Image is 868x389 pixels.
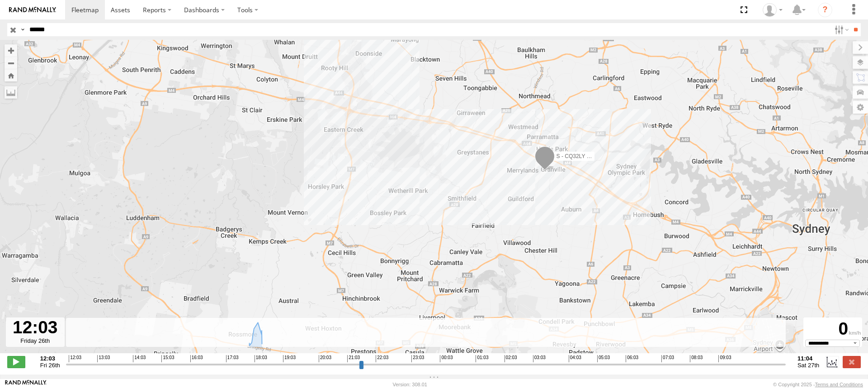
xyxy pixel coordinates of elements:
[376,355,388,362] span: 22:03
[797,355,819,362] strong: 11:04
[5,86,17,99] label: Measure
[255,355,267,362] span: 18:03
[505,355,517,362] span: 02:03
[190,355,203,362] span: 16:03
[843,356,861,368] label: Close
[69,355,81,362] span: 12:03
[283,355,296,362] span: 19:03
[597,355,610,362] span: 05:03
[5,57,17,69] button: Zoom out
[831,23,850,36] label: Search Filter Options
[818,3,832,17] i: ?
[133,355,146,362] span: 14:03
[690,355,703,362] span: 08:03
[773,382,863,387] div: © Copyright 2025 -
[411,355,424,362] span: 23:03
[533,355,546,362] span: 03:03
[569,355,581,362] span: 04:03
[805,319,861,340] div: 0
[797,362,819,369] span: Sat 27th Sep 2025
[815,382,863,387] a: Terms and Conditions
[557,153,635,159] span: S - CQ32LY - [PERSON_NAME]
[226,355,239,362] span: 17:03
[661,355,674,362] span: 07:03
[7,356,25,368] label: Play/Stop
[853,101,868,114] label: Map Settings
[626,355,638,362] span: 06:03
[161,355,174,362] span: 15:03
[347,355,360,362] span: 21:03
[97,355,110,362] span: 13:03
[5,69,17,82] button: Zoom Home
[718,355,731,362] span: 09:03
[9,7,56,13] img: rand-logo.svg
[476,355,488,362] span: 01:03
[440,355,453,362] span: 00:03
[5,380,47,389] a: Visit our Website
[19,23,26,36] label: Search Query
[40,355,60,362] strong: 12:03
[40,362,60,369] span: Fri 26th Sep 2025
[5,44,17,57] button: Zoom in
[319,355,331,362] span: 20:03
[759,3,786,17] div: Tye Clark
[393,382,427,387] div: Version: 308.01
